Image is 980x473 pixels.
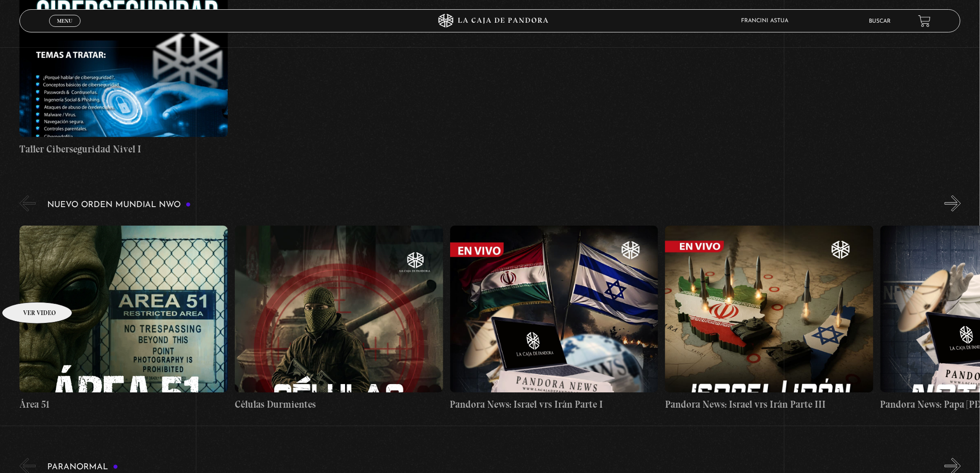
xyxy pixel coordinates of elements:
[235,219,443,419] a: Células Durmientes
[665,397,873,412] h4: Pandora News: Israel vrs Irán Parte III
[47,201,191,209] h3: Nuevo Orden Mundial NWO
[869,19,891,24] a: Buscar
[57,18,72,24] span: Menu
[235,397,443,412] h4: Células Durmientes
[47,463,118,472] h3: Paranormal
[918,15,931,27] a: View your shopping cart
[665,219,873,419] a: Pandora News: Israel vrs Irán Parte III
[19,397,228,412] h4: Área 51
[54,26,76,32] span: Cerrar
[450,397,659,412] h4: Pandora News: Israel vrs Irán Parte I
[737,18,798,24] span: Francini Astua
[19,219,228,419] a: Área 51
[19,196,36,212] button: Previous
[450,219,659,419] a: Pandora News: Israel vrs Irán Parte I
[945,196,961,212] button: Next
[19,142,228,157] h4: Taller Ciberseguridad Nivel I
